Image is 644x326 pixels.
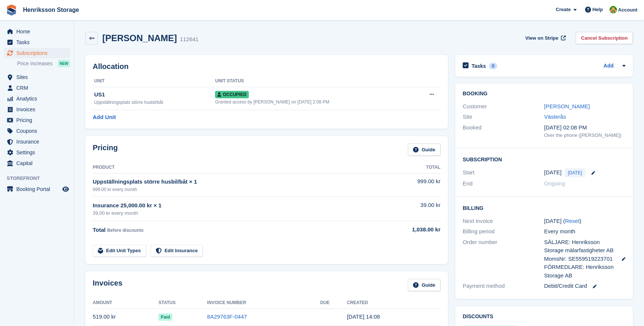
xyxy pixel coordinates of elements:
[16,158,61,168] span: Capital
[215,99,413,105] div: Granted access by [PERSON_NAME] on [DATE] 2:08 PM
[576,32,633,44] a: Cancel Subscription
[4,126,70,136] a: menu
[408,144,440,156] a: Guide
[347,297,440,309] th: Created
[93,62,440,71] h2: Allocation
[320,297,347,309] th: Due
[463,282,544,290] div: Payment method
[463,314,625,320] h2: Discounts
[7,175,74,182] span: Storefront
[463,217,544,225] div: Next invoice
[4,37,70,47] a: menu
[522,32,567,44] a: View on Stripe
[16,26,61,37] span: Home
[207,297,320,309] th: Invoice Number
[610,6,617,13] img: Mikael Holmström
[544,217,626,225] div: [DATE] ( )
[4,93,70,104] a: menu
[463,91,625,97] h2: Booking
[180,35,198,44] div: 112641
[4,48,70,58] a: menu
[16,72,61,82] span: Sites
[158,313,172,321] span: Paid
[107,228,143,233] span: Before discounts
[463,102,544,111] div: Customer
[93,186,369,193] div: 999.00 kr every month
[102,33,177,43] h2: [PERSON_NAME]
[20,4,82,16] a: Henriksson Storage
[565,218,579,224] a: Reset
[4,104,70,115] a: menu
[489,63,498,69] div: 0
[94,90,215,99] div: US1
[4,158,70,168] a: menu
[525,34,558,42] span: View on Stripe
[592,6,603,13] span: Help
[94,99,215,106] div: Uppställningsplats större husbil/båt
[58,60,70,67] div: NEW
[565,168,585,177] span: [DATE]
[4,115,70,125] a: menu
[4,72,70,82] a: menu
[93,113,116,122] a: Add Unit
[93,162,369,174] th: Product
[544,124,626,132] div: [DATE] 02:08 PM
[4,147,70,158] a: menu
[544,282,626,290] div: Debit/Credit Card
[463,168,544,177] div: Start
[556,6,571,13] span: Create
[544,227,626,236] div: Every month
[16,115,61,125] span: Pricing
[369,197,441,221] td: 39.00 kr
[463,124,544,139] div: Booked
[604,62,614,70] a: Add
[544,180,565,187] span: Ongoing
[544,132,626,139] div: Over the phone ([PERSON_NAME])
[544,238,615,280] span: SÄLJARE: Henriksson Storage mälarfastigheter AB MomsNr: SE559519223701 FÖRMEDLARE: Henriksson Sto...
[93,144,118,156] h2: Pricing
[215,91,248,98] span: Occupied
[93,227,106,233] span: Total
[4,184,70,194] a: menu
[4,136,70,147] a: menu
[16,48,61,58] span: Subscriptions
[93,297,158,309] th: Amount
[93,201,369,210] div: Insurance 25,000.00 kr × 1
[93,279,122,291] h2: Invoices
[17,59,70,67] a: Price increases NEW
[347,313,380,320] time: 2025-10-06 12:08:05 UTC
[463,113,544,121] div: Site
[93,245,146,257] a: Edit Unit Types
[408,279,440,291] a: Guide
[544,168,562,177] time: 2025-10-05 23:00:00 UTC
[463,180,544,188] div: End
[463,204,625,211] h2: Billing
[369,173,441,197] td: 999.00 kr
[16,184,61,194] span: Booking Portal
[4,83,70,93] a: menu
[463,227,544,236] div: Billing period
[544,103,590,109] a: [PERSON_NAME]
[93,309,158,325] td: 519.00 kr
[6,4,17,16] img: stora-icon-8386f47178a22dfd0bd8f6a31ec36ba5ce8667c1dd55bd0f319d3a0aa187defe.svg
[369,162,441,174] th: Total
[463,238,544,280] div: Order number
[215,75,413,87] th: Unit Status
[207,313,247,320] a: 8A29763F-0447
[16,83,61,93] span: CRM
[618,6,637,14] span: Account
[93,178,369,186] div: Uppställningsplats större husbil/båt × 1
[93,210,369,217] div: 39.00 kr every month
[16,93,61,104] span: Analytics
[16,126,61,136] span: Coupons
[4,26,70,37] a: menu
[16,136,61,147] span: Insurance
[151,245,203,257] a: Edit Insurance
[463,155,625,163] h2: Subscription
[16,104,61,115] span: Invoices
[158,297,207,309] th: Status
[544,113,566,120] a: Västerås
[16,147,61,158] span: Settings
[17,60,53,67] span: Price increases
[93,75,215,87] th: Unit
